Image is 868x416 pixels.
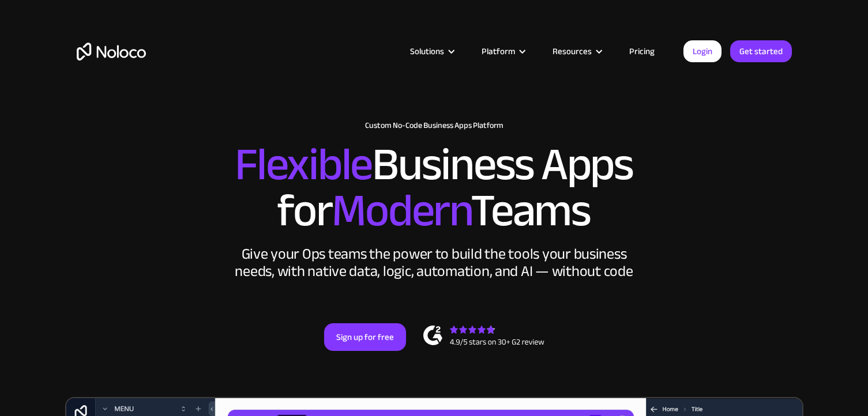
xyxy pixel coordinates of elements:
div: Give your Ops teams the power to build the tools your business needs, with native data, logic, au... [232,245,636,280]
h2: Business Apps for Teams [77,142,792,234]
span: Modern [332,168,471,254]
div: Platform [467,44,538,59]
span: Flexible [235,122,372,207]
div: Resources [538,44,615,59]
div: Resources [553,44,592,59]
div: Solutions [396,44,467,59]
h1: Custom No-Code Business Apps Platform [77,121,792,130]
a: Sign up for free [324,323,406,351]
a: home [77,43,146,60]
a: Login [683,40,722,62]
div: Platform [482,44,515,59]
a: Get started [730,40,792,62]
a: Pricing [615,44,669,59]
div: Solutions [410,44,444,59]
